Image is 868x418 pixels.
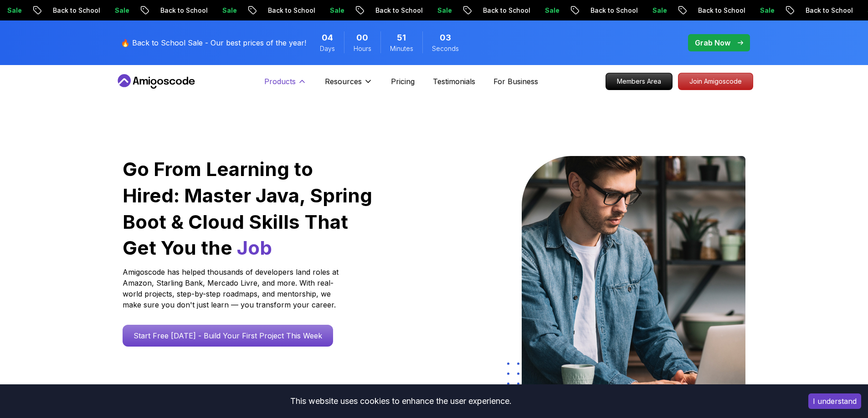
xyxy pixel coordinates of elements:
[43,6,105,15] p: Back to School
[606,73,673,90] a: Members Area
[441,207,596,257] a: Textbookfor studentsA comprehensive guide and instruction manual for all courses
[123,227,263,249] p: Unlock your journey with our 10 week bootcamp
[278,207,433,257] a: RoadmapsA comprehensive guide and instruction manual for all courses
[440,31,451,44] span: 3 Seconds
[448,227,589,249] p: A comprehensive guide and instruction manual for all courses
[796,6,858,15] p: Back to School
[750,6,780,15] p: Sale
[264,76,296,87] p: Products
[433,76,475,87] a: Testimonials
[325,76,362,87] p: Resources
[448,158,469,169] p: Builds
[695,37,730,48] p: Grab Now
[432,44,459,53] span: Seconds
[808,393,861,409] button: Accept cookies
[473,6,535,15] p: Back to School
[688,6,750,15] p: Back to School
[448,171,589,182] p: Learn by building real projects
[320,6,349,15] p: Sale
[115,151,271,200] a: PortfollyThe one-click portfolio builder for developers
[123,267,341,310] p: Amigoscode has helped thousands of developers land roles at Amazon, Starling Bank, Mercado Livre,...
[615,233,745,251] p: The Ultimate guide to gaining points and unlocking rewards
[607,138,753,270] a: amigoscode 2.0Amigoscode 2.0 Out NowThe Ultimate guide to gaining points and unlocking rewards[DATE]
[285,171,426,182] p: Comprehensive coding courses
[643,6,672,15] p: Sale
[485,216,525,225] p: for students
[115,207,271,257] a: BootcampUnlock your journey with our 10 week bootcamp
[366,6,428,15] p: Back to School
[390,44,413,53] span: Minutes
[320,44,335,53] span: Days
[678,73,753,90] a: Join Amigoscode
[626,255,644,262] p: [DATE]
[123,171,263,193] p: The one-click portfolio builder for developers
[123,325,333,347] a: Start Free [DATE] - Build Your First Project This Week
[278,151,433,189] a: CoursesComprehensive coding courses
[354,44,371,53] span: Hours
[285,158,314,169] p: Courses
[123,158,152,169] p: Portfolly
[428,6,457,15] p: Sale
[325,76,373,94] button: Resources
[123,215,158,226] p: Bootcamp
[441,151,596,189] a: BuildsLearn by building real projects
[397,31,406,44] span: 51 Minutes
[322,31,333,44] span: 4 Days
[285,227,426,249] p: A comprehensive guide and instruction manual for all courses
[448,215,481,226] p: Textbook
[535,6,565,15] p: Sale
[264,76,307,94] button: Products
[105,6,134,15] p: Sale
[615,146,745,218] img: amigoscode 2.0
[7,391,795,411] div: This website uses cookies to enhance the user experience.
[213,6,242,15] p: Sale
[121,37,306,48] p: 🔥 Back to School Sale - Our best prices of the year!
[356,31,368,44] span: 0 Hours
[391,76,415,87] a: Pricing
[258,6,320,15] p: Back to School
[615,222,745,233] h2: Amigoscode 2.0 Out Now
[581,6,643,15] p: Back to School
[493,76,538,87] a: For Business
[115,112,753,127] h2: Products
[151,6,213,15] p: Back to School
[606,73,672,90] p: Members Area
[285,215,322,226] p: Roadmaps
